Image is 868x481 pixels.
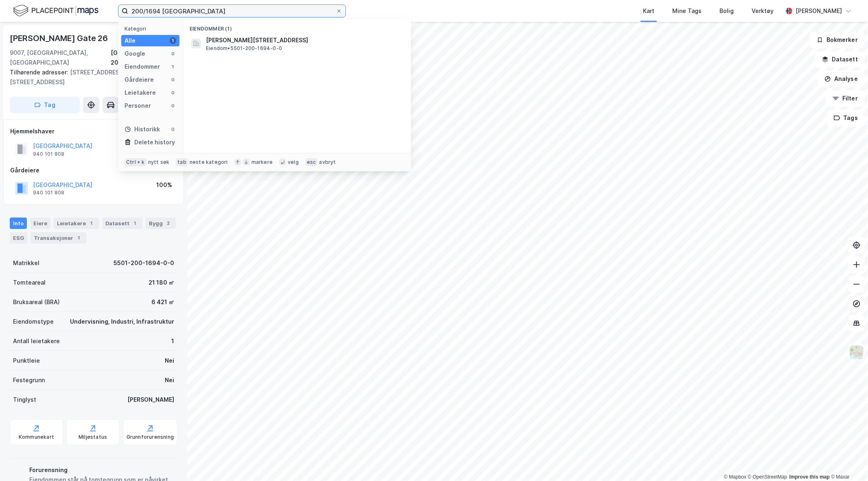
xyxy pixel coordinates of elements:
[111,48,177,67] div: [GEOGRAPHIC_DATA], 200/1694
[170,37,176,44] div: 1
[183,19,411,34] div: Eiendommer (1)
[789,474,830,480] a: Improve this map
[148,159,170,165] div: nytt søk
[752,6,774,16] div: Verktøy
[13,317,54,326] div: Eiendomstype
[826,90,865,107] button: Filter
[10,232,27,244] div: ESG
[146,218,176,229] div: Bygg
[33,151,64,157] div: 940 101 808
[151,297,174,307] div: 6 421 ㎡
[170,50,176,57] div: 0
[33,189,64,196] div: 940 101 808
[29,465,174,475] div: Forurensning
[10,126,177,136] div: Hjemmelshaver
[13,336,60,346] div: Antall leietakere
[10,48,111,67] div: 9007, [GEOGRAPHIC_DATA], [GEOGRAPHIC_DATA]
[13,356,40,366] div: Punktleie
[127,434,174,440] div: Grunnforurensning
[206,45,282,52] span: Eiendom • 5501-200-1694-0-0
[156,180,172,190] div: 100%
[75,234,83,242] div: 1
[724,474,746,480] a: Mapbox
[10,97,80,113] button: Tag
[190,159,228,165] div: neste kategori
[10,165,177,175] div: Gårdeiere
[102,218,142,229] div: Datasett
[170,63,176,70] div: 1
[134,137,175,147] div: Delete history
[170,76,176,83] div: 0
[125,49,145,59] div: Google
[251,159,273,165] div: markere
[125,101,151,111] div: Personer
[305,158,318,166] div: esc
[643,6,654,16] div: Kart
[319,159,336,165] div: avbryt
[849,345,864,360] img: Z
[125,75,154,85] div: Gårdeiere
[827,442,868,481] div: Kontrollprogram for chat
[125,158,146,166] div: Ctrl + k
[131,219,139,227] div: 1
[128,5,336,17] input: Søk på adresse, matrikkel, gårdeiere, leietakere eller personer
[815,51,865,67] button: Datasett
[672,6,702,16] div: Mine Tags
[125,88,156,98] div: Leietakere
[13,297,60,307] div: Bruksareal (BRA)
[70,317,174,326] div: Undervisning, Industri, Infrastruktur
[114,258,174,268] div: 5501-200-1694-0-0
[54,218,99,229] div: Leietakere
[165,356,174,366] div: Nei
[176,158,188,166] div: tab
[748,474,787,480] a: OpenStreetMap
[30,218,50,229] div: Eiere
[810,32,865,48] button: Bokmerker
[827,442,868,481] iframe: Chat Widget
[13,278,46,287] div: Tomteareal
[125,36,136,46] div: Alle
[719,6,734,16] div: Bolig
[13,258,39,268] div: Matrikkel
[288,159,299,165] div: velg
[170,126,176,133] div: 0
[10,67,171,87] div: [STREET_ADDRESS], [STREET_ADDRESS]
[19,434,54,440] div: Kommunekart
[10,32,109,45] div: [PERSON_NAME] Gate 26
[79,434,107,440] div: Miljøstatus
[165,375,174,385] div: Nei
[171,336,174,346] div: 1
[127,395,174,405] div: [PERSON_NAME]
[164,219,173,227] div: 2
[10,69,70,76] span: Tilhørende adresser:
[206,35,401,45] span: [PERSON_NAME][STREET_ADDRESS]
[170,89,176,96] div: 0
[13,395,36,405] div: Tinglyst
[125,124,160,134] div: Historikk
[10,218,27,229] div: Info
[796,6,842,16] div: [PERSON_NAME]
[170,102,176,109] div: 0
[13,4,98,18] img: logo.f888ab2527a4732fd821a326f86c7f29.svg
[125,62,160,72] div: Eiendommer
[87,219,96,227] div: 1
[149,278,174,287] div: 21 180 ㎡
[31,232,86,244] div: Transaksjoner
[125,26,179,32] div: Kategori
[13,375,45,385] div: Festegrunn
[818,71,865,87] button: Analyse
[827,110,865,126] button: Tags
